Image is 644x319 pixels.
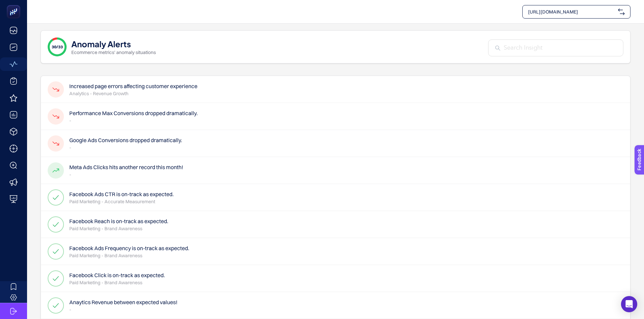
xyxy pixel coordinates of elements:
h4: Google Ads Conversions dropped dramatically. [69,136,182,144]
h4: Facebook Ads CTR is on-track as expected. [69,190,174,198]
p: Paid Marketing - Brand Awareness [69,225,168,232]
span: Feedback [4,2,26,7]
p: Paid Marketing - Brand Awareness [69,279,165,286]
h4: Facebook Ads Frequency is on-track as expected. [69,244,189,252]
p: - [69,144,182,151]
p: Paid Marketing - Brand Awareness [69,252,189,259]
h4: Increased page errors affecting customer experience [69,82,197,90]
p: Analytics - Revenue Growth [69,90,197,97]
p: Paid Marketing - Accurate Measurement [69,198,174,205]
p: - [69,306,177,313]
h4: Anaytics Revenue between expected values! [69,298,177,306]
h4: Performance Max Conversions dropped dramatically. [69,109,198,117]
img: Search Insight [495,46,500,51]
h4: Facebook Reach is on-track as expected. [69,217,168,225]
h4: Meta Ads Clicks hits another record this month! [69,163,183,171]
div: Open Intercom Messenger [621,296,637,312]
p: Ecommerce metrics' anomaly situations [71,49,156,56]
h1: Anomaly Alerts [71,38,131,49]
img: svg%3e [618,8,625,15]
input: Search Insight [504,44,616,53]
h4: Facebook Click is on-track as expected. [69,271,165,279]
p: - [69,171,183,178]
span: [URL][DOMAIN_NAME] [528,8,615,15]
p: - [69,117,198,124]
span: 30/33 [52,44,63,50]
